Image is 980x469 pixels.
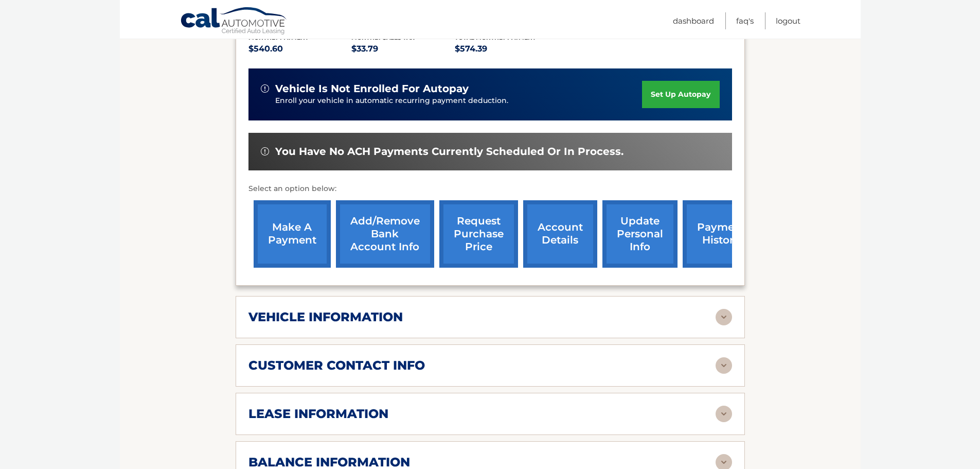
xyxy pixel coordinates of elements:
[248,183,732,195] p: Select an option below:
[248,42,352,56] p: $540.60
[254,200,331,268] a: make a payment
[602,200,678,268] a: update personal info
[275,145,623,158] span: You have no ACH payments currently scheduled or in process.
[275,82,469,95] span: vehicle is not enrolled for autopay
[716,406,732,422] img: accordion-rest.svg
[673,12,714,29] a: Dashboard
[683,200,760,268] a: payment history
[455,42,558,56] p: $574.39
[180,7,288,37] a: Cal Automotive
[351,42,455,56] p: $33.79
[248,309,403,325] h2: vehicle information
[642,81,719,108] a: set up autopay
[439,200,518,268] a: request purchase price
[523,200,597,268] a: account details
[248,406,388,422] h2: lease information
[275,95,643,107] p: Enroll your vehicle in automatic recurring payment deduction.
[736,12,754,29] a: FAQ's
[336,200,434,268] a: Add/Remove bank account info
[261,84,269,93] img: alert-white.svg
[716,309,732,325] img: accordion-rest.svg
[261,147,269,155] img: alert-white.svg
[716,357,732,374] img: accordion-rest.svg
[248,358,425,373] h2: customer contact info
[776,12,800,29] a: Logout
